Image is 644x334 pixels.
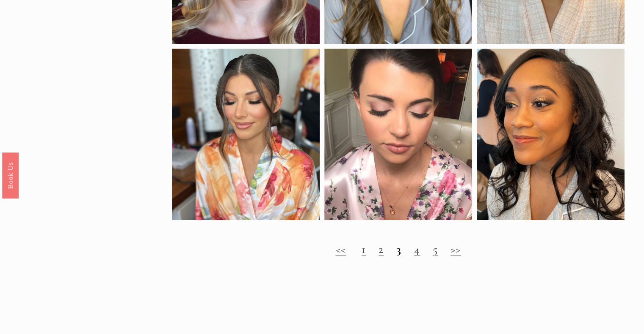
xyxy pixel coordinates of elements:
[335,242,346,256] a: <<
[433,242,438,256] a: 5
[451,242,461,256] a: >>
[414,242,420,256] a: 4
[362,242,366,256] a: 1
[379,242,384,256] a: 2
[2,152,19,198] a: Book Us
[396,242,401,256] strong: 3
